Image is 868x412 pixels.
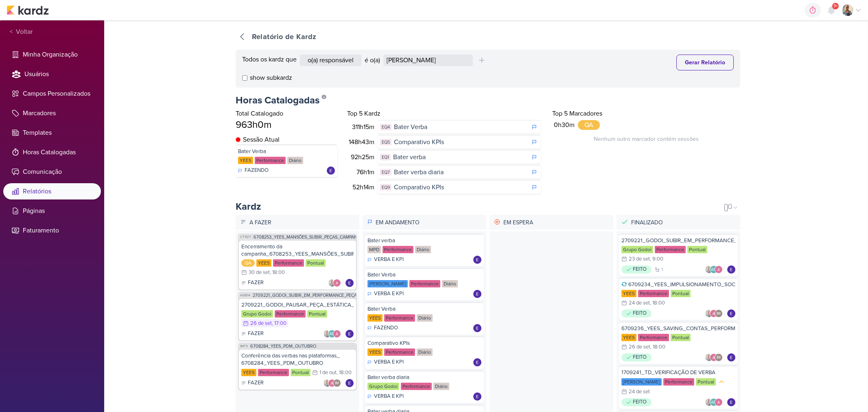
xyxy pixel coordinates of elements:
[394,167,444,177] span: Bater verba diaria
[253,293,416,298] a: 2709221_GODOI_SUBIR_EM_PERFORMANCE_PEÇA_ESTÁTICA_INTEGRAÇÃO_AB
[374,290,404,298] p: VERBA E KPI
[473,324,481,332] img: Eduardo Quaresma
[306,259,326,267] div: Pontual
[621,334,636,341] div: YEES
[393,152,426,162] span: Bater verba
[621,325,735,332] div: 6709236_YEES_SAVING_CONTAS_PERFORMANCE
[394,122,427,132] span: Bater Verba
[687,246,707,253] div: Pontual
[249,270,270,275] div: 30 de set
[367,237,481,244] div: Bater verba
[270,270,285,275] div: , 18:00
[256,259,271,267] div: YEES
[239,241,356,289] a: Encerramento da campanha_6708253_YEES_MANSÕES_SUBIR_PEÇAS_CAMPANHA QA YEES Performance Pontual 30...
[367,280,408,287] div: [PERSON_NAME]
[254,235,363,239] a: 6708253_YEES_MANSÕES_SUBIR_PEÇAS_CAMPANHA
[650,344,665,350] div: , 18:00
[705,398,713,406] img: Iara Santos
[252,31,317,42] div: Relatório de Kardz
[272,321,286,326] div: , 17:00
[696,378,716,386] div: Pontual
[236,118,337,131] div: 963h0m
[333,279,341,287] img: Alessandra Gomes
[327,167,335,175] img: Eduardo Quaresma
[384,348,415,356] div: Performance
[473,290,481,298] img: Eduardo Quaresma
[552,120,578,130] div: 0h30m
[345,279,354,287] img: Eduardo Quaresma
[13,27,33,37] span: Voltar
[328,279,336,287] img: Iara Santos
[241,352,354,367] div: Conferência das verbas nas plataformas_ 6708284_YEES_PDM_OUTUBRO
[239,299,356,340] a: 2709221_GODOI_PAUSAR_PEÇA_ESTÁTICA_INTEGRAÇÃO_AB Grupo Godoi Performance Pontual 26 de set , 17:0...
[7,5,49,15] img: kardz.app
[711,401,716,405] p: AG
[727,398,735,406] img: Eduardo Quaresma
[621,246,653,253] div: Grupo Godoi
[621,290,636,297] div: YEES
[417,348,433,356] div: Diário
[241,259,255,267] div: QA
[333,379,341,387] div: Isabella Machado Guimarães
[248,279,264,287] p: FAZER
[629,300,650,306] div: 24 de set
[365,234,484,266] a: Bater verba MPD Performance Diário VERBA E KPI
[236,200,261,213] div: Kardz
[236,110,283,118] span: Total Catalogado
[245,167,269,175] p: FAZENDO
[323,379,331,387] img: Iara Santos
[250,344,316,348] a: 6708284_YEES_PDM_OUTUBRO
[3,164,101,180] li: Comunicação
[394,182,444,192] span: Comparativo KPIs
[619,234,738,276] a: 2709221_GODOI_SUBIR_EM_PERFORMANCE_PEÇA_ESTÁTICA_INTEGRAÇÃO_AB Grupo Godoi Performance Pontual 23...
[633,309,647,318] p: FEITO
[621,237,735,244] div: 2709221_GODOI_SUBIR_EM_PERFORMANCE_PEÇA_ESTÁTICA_INTEGRAÇÃO_AB
[380,124,391,131] div: EQ4
[384,314,415,322] div: Performance
[717,378,726,386] div: Prioridade Média
[236,91,740,107] div: Horas Catalogadas
[630,217,738,228] p: Finalizado
[671,290,691,297] div: Pontual
[629,256,650,262] div: 23 de set
[367,383,399,390] div: Grupo Godoi
[473,256,481,264] img: Eduardo Quaresma
[335,381,339,386] p: IM
[621,378,662,386] div: [PERSON_NAME]
[3,203,101,219] li: Páginas
[243,135,280,145] span: Sessão Atual
[236,145,337,177] a: Bater Verba YEES Performance Diário FAZENDO
[378,120,541,134] a: EQ4 Bater Verba
[3,85,101,102] li: Campos Personalizados
[378,165,541,179] a: EQ7 Bater verba diaria
[671,334,691,341] div: Pontual
[275,310,306,318] div: Performance
[241,243,354,258] div: Encerramento da campanha_6708253_YEES_MANSÕES_SUBIR_PEÇAS_CAMPANHA
[394,137,444,147] span: Comparativo KPIs
[633,353,647,362] p: FEITO
[239,293,251,298] span: AG814
[365,268,484,300] a: Bater Verba [PERSON_NAME] Performance Diário VERBA E KPI
[705,309,713,318] img: Iara Santos
[374,358,404,366] p: VERBA E KPI
[473,392,481,401] img: Eduardo Quaresma
[401,383,432,390] div: Performance
[705,353,713,362] img: Iara Santos
[374,392,404,401] p: VERBA E KPI
[3,46,101,63] li: Minha Organização
[378,180,541,194] a: EQ9 Comparativo KPIs
[710,398,718,406] div: Aline Gimenez Graciano
[3,66,101,82] li: Usuários
[250,321,272,326] div: 26 de set
[715,309,723,318] div: Isabella Machado Guimarães
[621,369,735,376] div: 1709241_TD_VERIFICAÇÃO DE VERBA
[619,278,738,320] a: 6709234_YEES_IMPULSIONAMENTO_SOCIAL YEES Performance Pontual 24 de set , 18:00 FEITO IM
[239,350,356,390] a: Conferência das verbas nas plataformas_ 6708284_YEES_PDM_OUTUBRO YEES Performance Pontual 1 de ou...
[633,265,647,274] p: FEITO
[241,369,256,376] div: YEES
[367,348,383,356] div: YEES
[374,217,484,228] p: Em Andamento
[727,265,735,274] img: Eduardo Quaresma
[287,157,303,164] div: Diário
[367,374,481,381] div: Bater verba diaria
